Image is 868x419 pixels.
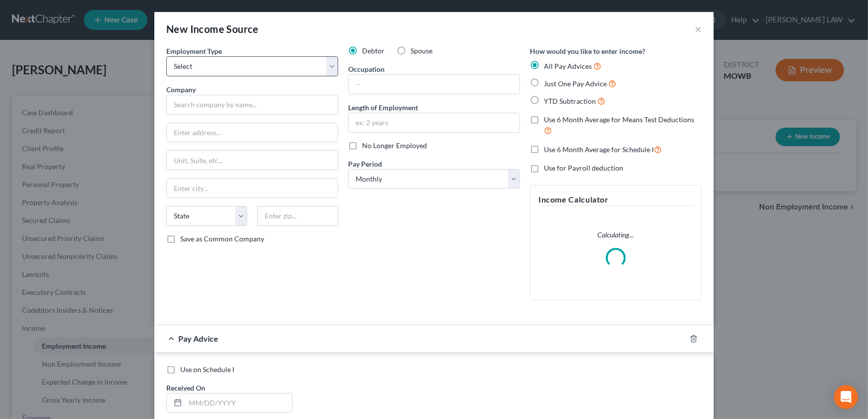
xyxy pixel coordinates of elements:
span: Spouse [411,46,433,55]
input: Unit, Suite, etc... [167,151,338,170]
input: Search company by name... [166,95,338,115]
span: Use 6 Month Average for Means Test Deductions [544,115,694,124]
label: How would you like to enter income? [530,46,645,56]
input: Enter address... [167,123,338,142]
div: New Income Source [166,22,259,36]
input: MM/DD/YYYY [185,394,292,413]
span: Employment Type [166,47,222,55]
input: ex: 2 years [349,113,519,132]
span: Use on Schedule I [180,365,234,374]
label: Occupation [348,64,385,74]
span: Company [166,85,196,94]
span: Save as Common Company [180,234,264,243]
p: Calculating... [538,230,693,240]
span: Debtor [362,46,385,55]
div: Open Intercom Messenger [834,385,858,409]
span: Pay Advice [178,334,218,343]
h5: Income Calculator [538,194,693,206]
span: No Longer Employed [362,141,427,150]
span: YTD Subtraction [544,97,596,105]
input: Enter city... [167,179,338,198]
span: Use for Payroll deduction [544,164,623,172]
span: All Pay Advices [544,62,592,70]
input: -- [349,75,519,94]
span: Use 6 Month Average for Schedule I [544,145,654,154]
label: Length of Employment [348,102,418,113]
span: Just One Pay Advice [544,79,607,88]
button: × [695,23,702,35]
input: Enter zip... [257,206,338,226]
span: Received On [166,384,205,392]
span: Pay Period [348,160,382,168]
